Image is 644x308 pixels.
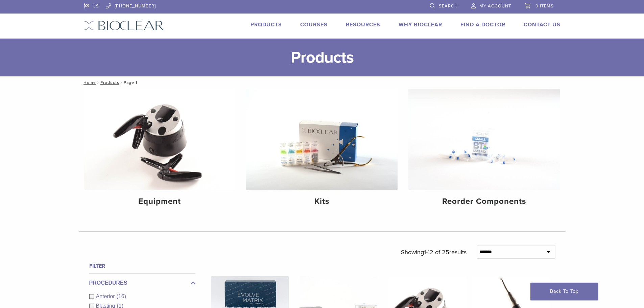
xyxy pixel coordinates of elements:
a: Back To Top [530,283,598,300]
a: Equipment [84,89,236,212]
nav: Page 1 [79,76,566,89]
a: Resources [346,21,380,28]
a: Products [100,80,119,85]
span: / [119,81,124,84]
a: Find A Doctor [460,21,505,28]
span: / [96,81,100,84]
h4: Filter [89,262,195,270]
span: 0 items [535,3,554,9]
p: Showing results [401,245,467,259]
img: Bioclear [84,21,164,30]
span: My Account [479,3,511,9]
label: Procedures [89,279,195,287]
a: Products [251,21,282,28]
a: Home [81,80,96,85]
h4: Reorder Components [414,195,554,208]
img: Equipment [84,89,236,190]
span: Search [439,3,458,9]
span: 1-12 of 25 [424,248,449,256]
a: Contact Us [524,21,560,28]
a: Why Bioclear [399,21,442,28]
img: Reorder Components [408,89,560,190]
span: (16) [117,293,126,299]
a: Reorder Components [408,89,560,212]
a: Courses [300,21,328,28]
img: Kits [246,89,398,190]
h4: Kits [252,195,392,208]
span: Anterior [96,293,117,299]
h4: Equipment [90,195,230,208]
a: Kits [246,89,398,212]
